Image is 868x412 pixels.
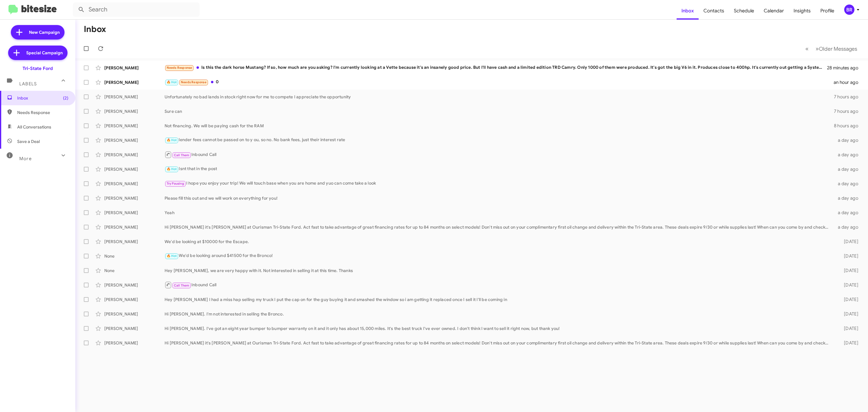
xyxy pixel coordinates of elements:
[167,80,177,84] span: 🔥 Hot
[165,108,832,114] div: Sure can
[165,224,832,230] div: Hi [PERSON_NAME] it's [PERSON_NAME] at Ourisman Tri-State Ford. Act fast to take advantage of gre...
[165,239,832,245] div: We'd be looking at $10000 for the Escape.
[832,210,863,216] div: a day ago
[165,252,832,259] div: We'd be looking around $41500 for the Bronco!
[832,325,863,331] div: [DATE]
[165,64,827,71] div: Is this the dark horse Mustang? If so, how much are you asking? I'm currently looking at a Vette ...
[816,2,839,20] a: Profile
[104,137,165,143] div: [PERSON_NAME]
[104,325,165,331] div: [PERSON_NAME]
[165,325,832,331] div: Hi [PERSON_NAME]. I've got an eight year bumper to bumper warranty on it and it only has about 15...
[802,43,812,55] button: Previous
[17,109,68,116] span: Needs Response
[104,210,165,216] div: [PERSON_NAME]
[73,2,200,17] input: Search
[23,65,53,71] div: Tri-State Ford
[832,94,863,100] div: 7 hours ago
[844,5,854,15] div: BR
[63,95,68,101] span: (2)
[832,282,863,288] div: [DATE]
[165,340,832,346] div: Hi [PERSON_NAME] it's [PERSON_NAME] at Ourisman Tri-State Ford. Act fast to take advantage of gre...
[802,43,861,55] nav: Page navigation example
[832,181,863,187] div: a day ago
[165,166,832,173] div: Isnt that in the post
[812,43,861,55] button: Next
[832,253,863,259] div: [DATE]
[167,167,177,171] span: 🔥 Hot
[104,239,165,245] div: [PERSON_NAME]
[832,239,863,245] div: [DATE]
[104,181,165,187] div: [PERSON_NAME]
[19,156,32,161] span: More
[104,123,165,129] div: [PERSON_NAME]
[11,25,64,40] a: New Campaign
[165,268,832,274] div: Hey [PERSON_NAME], we are very happy with it. Not interested in selling it at this time. Thanks
[165,123,832,129] div: Not financing. We will be paying cash for the RAM
[104,108,165,114] div: [PERSON_NAME]
[17,138,40,144] span: Save a Deal
[165,296,832,303] div: Hey [PERSON_NAME] I had a miss hap selling my truck I put the cap on for the guy buying it and sm...
[165,79,832,86] div: 0
[104,65,165,71] div: [PERSON_NAME]
[165,281,832,289] div: Inbound Call
[17,124,51,130] span: All Conversations
[104,195,165,201] div: [PERSON_NAME]
[104,340,165,346] div: [PERSON_NAME]
[832,79,863,85] div: an hour ago
[729,2,759,20] a: Schedule
[104,253,165,259] div: None
[104,296,165,303] div: [PERSON_NAME]
[167,182,184,185] span: Try Pausing
[832,137,863,143] div: a day ago
[181,80,206,84] span: Needs Response
[805,45,809,52] span: «
[819,46,857,52] span: Older Messages
[165,180,832,187] div: I hope you enjoy your trip! We will touch base when you are home and yuo can come take a look
[165,210,832,216] div: Yeah
[165,151,832,158] div: Inbound Call
[789,2,816,20] a: Insights
[832,311,863,317] div: [DATE]
[827,65,863,71] div: 28 minutes ago
[165,94,832,100] div: Unfortunately no bad lands in stock right now for me to compete I appreciate the opportunity
[17,95,68,101] span: Inbox
[832,152,863,158] div: a day ago
[104,152,165,158] div: [PERSON_NAME]
[832,195,863,201] div: a day ago
[832,340,863,346] div: [DATE]
[839,5,861,15] button: BR
[104,224,165,230] div: [PERSON_NAME]
[104,268,165,274] div: None
[816,45,819,52] span: »
[165,137,832,144] div: lender fees cannot be passed on to y ou, so no. No bank fees, just their interest rate
[832,224,863,230] div: a day ago
[832,166,863,172] div: a day ago
[104,166,165,172] div: [PERSON_NAME]
[104,94,165,100] div: [PERSON_NAME]
[165,311,832,317] div: Hi [PERSON_NAME]. I'm not interested in selling the Bronco.
[29,29,60,35] span: New Campaign
[165,195,832,201] div: Please fill this out and we will work on everything for you!
[167,66,192,70] span: Needs Response
[84,24,106,34] h1: Inbox
[699,2,729,20] a: Contacts
[167,254,177,258] span: 🔥 Hot
[677,2,699,20] a: Inbox
[8,46,68,60] a: Special Campaign
[174,284,190,287] span: Call Them
[832,296,863,303] div: [DATE]
[832,108,863,114] div: 7 hours ago
[174,153,190,157] span: Call Them
[832,123,863,129] div: 8 hours ago
[104,311,165,317] div: [PERSON_NAME]
[759,2,789,20] a: Calendar
[19,81,37,87] span: Labels
[104,79,165,85] div: [PERSON_NAME]
[832,268,863,274] div: [DATE]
